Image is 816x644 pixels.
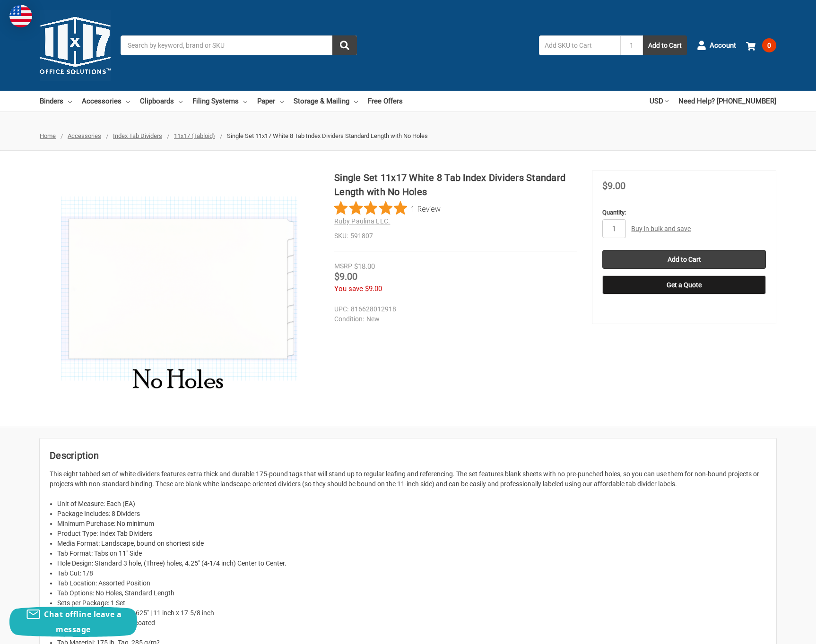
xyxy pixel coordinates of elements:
span: Chat offline leave a message [44,609,122,635]
img: 11x17.com [40,10,111,81]
a: 0 [746,33,776,58]
input: Add to Cart [602,250,766,269]
a: Accessories [68,132,101,139]
a: Accessories [82,91,130,112]
a: Home [40,132,56,139]
input: Search by keyword, brand or SKU [121,35,357,55]
a: Account [697,33,736,58]
span: Account [710,40,736,51]
dd: New [334,314,572,324]
div: MSRP [334,261,352,271]
span: $9.00 [365,284,382,293]
label: Quantity: [602,208,766,217]
a: Ruby Paulina LLC. [334,217,390,225]
a: Need Help? [PHONE_NUMBER] [678,91,776,112]
li: Product Type: Index Tab Dividers [57,529,766,539]
a: Free Offers [368,91,403,112]
li: Dividers: 8 Paper - 11" x 17.625" | 11 inch x 17-5/8 inch [57,608,766,618]
a: Buy in bulk and save [631,225,691,232]
span: You save [334,284,363,293]
button: Get a Quote [602,275,766,294]
span: 0 [762,38,776,52]
li: Tab Location: Assorted Position [57,578,766,588]
li: Hole Design: Standard 3 hole, (Three) holes, 4.25" (4-1/4 inch) Center to Center. [57,558,766,568]
li: Tab Options: No Holes, Standard Length [57,588,766,598]
li: Package Includes: 8 Dividers [57,509,766,519]
li: Tab Format: Tabs on 11" Side [57,549,766,558]
li: Minimum Purchase: No minimum [57,519,766,529]
a: Clipboards [140,91,182,112]
span: $18.00 [354,262,375,271]
span: 1 Review [411,201,441,215]
button: Add to Cart [643,35,687,55]
h1: Single Set 11x17 White 8 Tab Index Dividers Standard Length with No Holes [334,171,576,199]
a: Storage & Mailing [294,91,358,112]
span: $9.00 [602,180,625,191]
li: Sets per Package: 1 Set [57,598,766,608]
li: Tab Title: Blank [57,628,766,638]
img: Single Set 11x17 White 8 Tab Index Dividers Standard Length with No Holes [61,171,297,407]
dt: Condition: [334,314,364,324]
a: 11x17 (Tabloid) [174,132,215,139]
button: Chat offline leave a message [9,607,137,637]
a: USD [650,91,668,112]
li: Media Format: Landscape, bound on shortest side [57,539,766,549]
dd: 591807 [334,231,576,241]
a: Filing Systems [192,91,247,112]
dt: UPC: [334,304,348,314]
dt: SKU: [334,231,348,241]
span: Single Set 11x17 White 8 Tab Index Dividers Standard Length with No Holes [227,132,428,139]
dd: 816628012918 [334,304,572,314]
li: Tab Cut: 1/8 [57,568,766,578]
p: This eight tabbed set of white dividers features extra thick and durable 175-pound tags that will... [50,469,766,489]
span: $9.00 [334,271,357,282]
button: Rated 5 out of 5 stars from 1 reviews. Jump to reviews. [334,201,441,215]
img: duty and tax information for United States [9,5,32,27]
input: Add SKU to Cart [539,35,620,55]
a: Paper [257,91,284,112]
h2: Description [50,448,766,463]
li: Divider Tab Color: White uncoated [57,618,766,628]
a: Binders [40,91,72,112]
a: Index Tab Dividers [113,132,162,139]
li: Unit of Measure: Each (EA) [57,499,766,509]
